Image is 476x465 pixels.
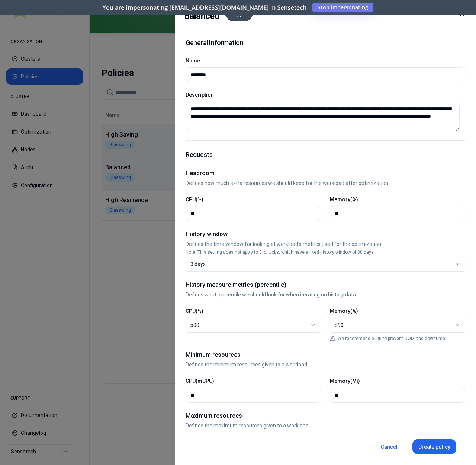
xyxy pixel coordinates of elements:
label: Name [186,58,200,64]
h2: Minimum resources [186,350,465,359]
h1: Requests [186,150,465,160]
h1: General Information [186,38,243,48]
p: Note: This setting does not apply to CronJobs, which have a fixed history window of 30 days. [186,249,465,255]
p: We recommend p100 to prevent OOM and downtime [337,336,445,341]
p: Defines the time window for looking at workload’s metrics used for the optimization. [186,240,465,248]
label: Memory(%) [330,196,358,202]
p: Defines the minimum resources given to a workload. [186,361,465,368]
label: Memory(Mi) [330,378,360,384]
button: Cancel [375,439,403,454]
p: Defines the maximum resources given to a workload. [186,422,465,429]
h2: Balanced [184,9,219,23]
button: Create policy [412,439,456,454]
label: Description [186,92,214,98]
h2: Maximum resources [186,411,465,420]
h2: History window [186,230,465,239]
label: Memory(%) [330,308,358,314]
h2: History measure metrics (percentile) [186,280,465,289]
p: Defines how much extra resources we should keep for the workload after optimization [186,179,465,187]
h2: Headroom [186,169,465,178]
p: Defines what percentile we should look for when iterating on history data. [186,291,465,298]
label: CPU(mCPU) [186,378,214,384]
label: CPU(%) [186,196,203,202]
label: CPU(%) [186,308,203,314]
